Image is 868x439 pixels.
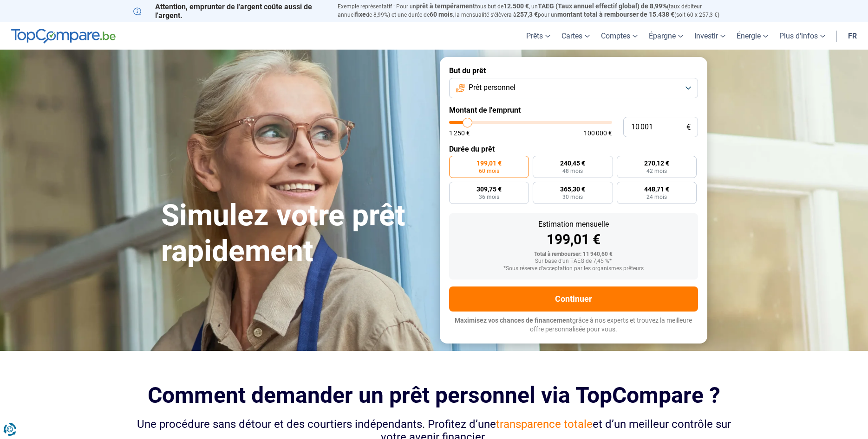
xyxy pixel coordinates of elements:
span: Prêt personnel [469,83,516,93]
span: 448,71 € [644,186,669,192]
span: TAEG (Taux annuel effectif global) de 8,99% [538,2,667,10]
a: Investir [689,22,731,50]
span: 199,01 € [476,160,502,166]
h2: Comment demander un prêt personnel via TopCompare ? [133,382,735,408]
span: 36 mois [479,194,499,200]
div: *Sous réserve d'acceptation par les organismes prêteurs [457,266,691,272]
span: 257,3 € [516,11,538,18]
label: But du prêt [449,66,698,75]
span: transparence totale [496,418,593,431]
span: € [686,123,691,131]
span: 12.500 € [503,2,529,10]
div: 199,01 € [457,233,691,247]
span: 365,30 € [560,186,585,192]
span: 24 mois [646,194,667,200]
span: 1 250 € [449,130,470,136]
button: Prêt personnel [449,78,698,98]
span: 309,75 € [476,186,502,192]
a: fr [842,22,862,50]
span: 42 mois [646,168,667,174]
a: Cartes [556,22,595,50]
a: Prêts [521,22,556,50]
div: Estimation mensuelle [457,221,691,228]
p: Exemple représentatif : Pour un tous but de , un (taux débiteur annuel de 8,99%) et une durée de ... [338,2,735,19]
img: TopCompare [11,29,116,44]
label: Montant de l'emprunt [449,106,698,115]
label: Durée du prêt [449,145,698,153]
p: Attention, emprunter de l'argent coûte aussi de l'argent. [133,2,326,20]
span: fixe [355,11,366,18]
span: 270,12 € [644,160,669,166]
span: 240,45 € [560,160,585,166]
span: montant total à rembourser de 15.438 € [557,11,674,18]
span: 100 000 € [584,130,612,136]
a: Comptes [595,22,643,50]
div: Total à rembourser: 11 940,60 € [457,251,691,258]
span: Maximisez vos chances de financement [455,317,572,324]
span: 60 mois [479,168,499,174]
h1: Simulez votre prêt rapidement [161,198,429,269]
a: Plus d'infos [774,22,831,50]
span: 30 mois [562,194,583,200]
button: Continuer [449,286,698,312]
div: Sur base d'un TAEG de 7,45 %* [457,258,691,265]
p: grâce à nos experts et trouvez la meilleure offre personnalisée pour vous. [449,316,698,334]
a: Épargne [643,22,689,50]
a: Énergie [731,22,774,50]
span: 60 mois [430,11,453,18]
span: prêt à tempérament [416,2,475,10]
span: 48 mois [562,168,583,174]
